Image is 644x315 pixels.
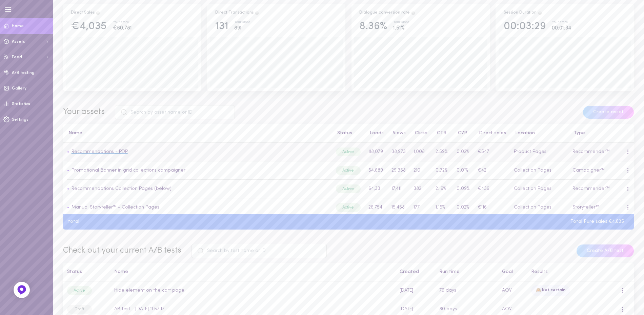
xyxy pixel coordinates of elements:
span: Product Pages [514,149,546,154]
td: 0.02% [452,198,474,217]
a: Manual Storyteller™ - Collection Pages [72,205,159,210]
td: 15,458 [388,198,410,217]
button: Status [334,131,352,136]
span: Feed [12,55,22,59]
td: 29,358 [388,161,410,180]
a: Create A/B test [577,248,634,253]
td: 0.01% [452,161,474,180]
span: Check out your current A/B tests [63,247,181,255]
td: 118,079 [364,143,387,161]
th: Run time [435,263,498,281]
button: Clicks [411,131,427,136]
td: 0.09% [452,180,474,198]
div: total [63,219,84,224]
div: Your store [393,21,409,24]
button: CTR [434,131,446,136]
div: Direct Sales [71,10,100,16]
td: 38,973 [388,143,410,161]
span: Direct Sales are the result of users clicking on a product and then purchasing the exact same pro... [96,11,100,15]
span: Recommender™ [572,149,610,154]
span: Collection Pages [514,205,551,210]
td: 0.02% [452,143,474,161]
th: Results [527,263,616,281]
span: Settings [12,118,28,122]
span: Track how your session duration increase once users engage with your Assets [538,11,542,15]
span: • [67,168,69,173]
span: Statistics [12,102,30,106]
th: Status [63,263,110,281]
button: Type [570,131,585,136]
td: €547 [474,143,510,161]
td: 2.59% [431,143,452,161]
a: Recommendations - PDP [72,149,128,154]
span: Home [12,24,24,28]
a: Promotional Banner in grid collections campaigner [69,168,185,173]
button: Name [65,131,82,136]
td: 210 [410,161,431,180]
div: 00:01:34 [552,24,571,33]
div: Draft [67,305,92,314]
th: Goal [498,263,527,281]
input: Search by asset name or ID [115,105,235,119]
a: Promotional Banner in grid collections campaigner [72,168,185,173]
div: Session Duration [504,10,542,16]
button: Create asset [583,106,634,119]
td: €42 [474,161,510,180]
button: Location [512,131,535,136]
span: Recommender™ [572,186,610,191]
div: 8.36% [359,21,387,33]
td: 64,331 [364,180,387,198]
button: Loads [366,131,384,136]
button: CVR [455,131,467,136]
div: 891 [234,24,250,33]
td: 2.19% [431,180,452,198]
div: Active [336,166,361,175]
td: Hide element on the cart page [110,281,396,300]
div: 1.51% [393,24,409,33]
span: Collection Pages [514,186,551,191]
button: Views [389,131,406,136]
a: Manual Storyteller™ - Collection Pages [69,205,159,210]
img: Feedback Button [17,285,27,295]
div: Active [67,286,92,295]
div: Total Pure sales: €4,035 [565,219,629,224]
td: 0.72% [431,161,452,180]
span: Campaigner™ [572,168,605,173]
span: Gallery [12,86,26,91]
div: Your store [234,21,250,24]
span: Total transactions from users who clicked on a product through Dialogue assets, and purchased the... [255,11,259,15]
td: 54,689 [364,161,387,180]
span: A/B testing [12,71,35,75]
span: • [67,186,69,191]
div: €4,035 [71,21,107,33]
div: Direct Transactions [215,10,259,16]
div: Your store [552,21,571,24]
td: 26,754 [364,198,387,217]
td: 1,008 [410,143,431,161]
a: Recommendations - PDP [69,149,128,154]
span: Storyteller™ [572,205,599,210]
td: 17,411 [388,180,410,198]
td: AOV [498,281,527,300]
td: 76 days [435,281,498,300]
td: [DATE] [396,281,436,300]
div: Your store [113,21,132,24]
button: Create A/B test [577,244,634,257]
div: Active [336,184,361,193]
th: Name [110,263,396,281]
a: Recommendations Collection Pages (below) [72,186,172,191]
div: 00:03:29 [504,21,546,33]
td: €116 [474,198,510,217]
td: 177 [410,198,431,217]
th: Created [396,263,436,281]
span: Your assets [63,108,105,116]
div: Dialogue conversion rate [359,10,416,16]
span: • [67,149,69,154]
span: Assets [12,40,25,44]
div: €60,781 [113,24,132,33]
span: • [67,205,69,210]
div: Active [336,203,361,212]
div: 🙈 Not certain [531,285,570,296]
div: 131 [215,21,228,33]
span: The percentage of users who interacted with one of Dialogue`s assets and ended up purchasing in t... [411,11,416,15]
